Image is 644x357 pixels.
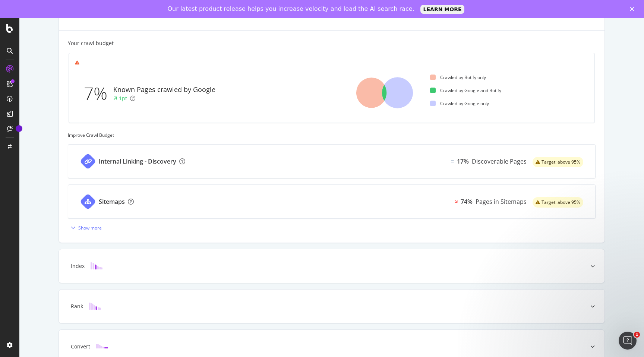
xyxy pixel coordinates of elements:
[542,200,580,205] span: Target: above 95%
[71,343,90,350] div: Convert
[68,222,102,234] button: Show more
[71,303,83,310] div: Rank
[71,262,85,270] div: Index
[457,157,469,166] div: 17%
[533,157,583,167] div: warning label
[84,81,113,106] div: 7%
[91,262,102,269] img: block-icon
[96,343,108,350] img: block-icon
[430,100,489,107] div: Crawled by Google only
[451,160,454,162] img: Equal
[542,160,580,164] span: Target: above 95%
[634,332,640,338] span: 1
[78,225,102,231] div: Show more
[68,40,114,47] div: Your crawl budget
[68,144,596,178] a: Internal Linking - DiscoveryEqual17%Discoverable Pageswarning label
[533,197,583,208] div: warning label
[630,7,637,11] div: Close
[119,95,127,102] div: 1pt
[461,198,473,206] div: 74%
[68,184,596,219] a: Sitemaps74%Pages in Sitemapswarning label
[16,125,22,132] div: Tooltip anchor
[68,132,596,138] div: Improve Crawl Budget
[99,198,125,206] div: Sitemaps
[472,157,527,166] div: Discoverable Pages
[113,85,215,95] div: Known Pages crawled by Google
[430,74,486,80] div: Crawled by Botify only
[168,5,414,13] div: Our latest product release helps you increase velocity and lead the AI search race.
[476,198,527,206] div: Pages in Sitemaps
[99,157,176,166] div: Internal Linking - Discovery
[430,87,501,94] div: Crawled by Google and Botify
[619,332,637,350] iframe: Intercom live chat
[420,5,465,14] a: LEARN MORE
[89,303,101,310] img: block-icon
